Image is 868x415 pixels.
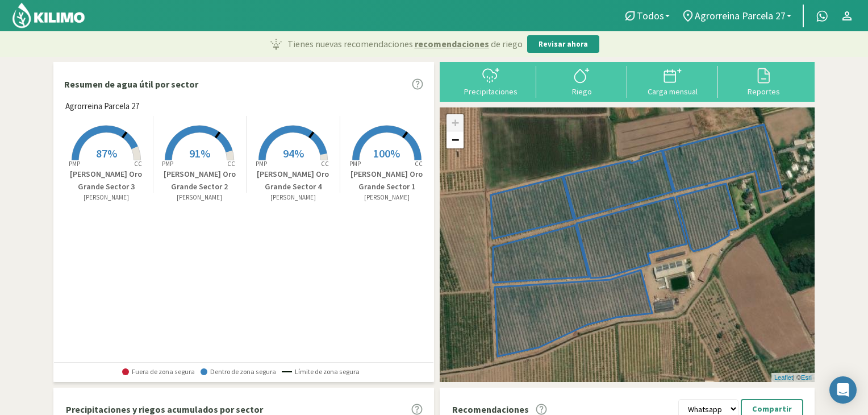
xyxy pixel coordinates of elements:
[11,2,86,29] img: Kilimo
[627,66,718,96] button: Carga mensual
[247,193,340,202] p: [PERSON_NAME]
[540,88,624,96] div: Riego
[340,193,434,202] p: [PERSON_NAME]
[801,374,812,381] a: Esri
[96,146,117,160] span: 87%
[321,160,329,168] tspan: CC
[721,88,806,96] div: Reportes
[201,368,276,376] span: Dentro de zona segura
[340,168,434,193] p: [PERSON_NAME] Oro Grande Sector 1
[153,193,247,202] p: [PERSON_NAME]
[153,168,247,193] p: [PERSON_NAME] Oro Grande Sector 2
[373,146,400,160] span: 100%
[134,160,142,168] tspan: CC
[446,114,464,131] a: Zoom in
[539,39,588,50] p: Revisar ahora
[247,168,340,193] p: [PERSON_NAME] Oro Grande Sector 4
[65,100,139,113] span: Agrorreina Parcela 27
[829,376,857,404] div: Open Intercom Messenger
[491,37,523,51] span: de riego
[637,10,664,22] span: Todos
[771,373,815,383] div: | ©
[287,37,523,51] p: Tienes nuevas recomendaciones
[415,160,423,168] tspan: CC
[256,160,267,168] tspan: PMP
[60,168,153,193] p: [PERSON_NAME] Oro Grande Sector 3
[283,146,304,160] span: 94%
[449,88,533,96] div: Precipitaciones
[631,88,715,96] div: Carga mensual
[189,146,210,160] span: 91%
[774,374,793,381] a: Leaflet
[415,37,489,51] span: recomendaciones
[282,368,360,376] span: Límite de zona segura
[695,10,786,22] span: Agrorreina Parcela 27
[446,131,464,148] a: Zoom out
[228,160,236,168] tspan: CC
[122,368,195,376] span: Fuera de zona segura
[60,193,153,202] p: [PERSON_NAME]
[718,66,809,96] button: Reportes
[536,66,627,96] button: Riego
[64,77,198,91] p: Resumen de agua útil por sector
[445,66,536,96] button: Precipitaciones
[69,160,80,168] tspan: PMP
[349,160,361,168] tspan: PMP
[162,160,173,168] tspan: PMP
[527,35,599,53] button: Revisar ahora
